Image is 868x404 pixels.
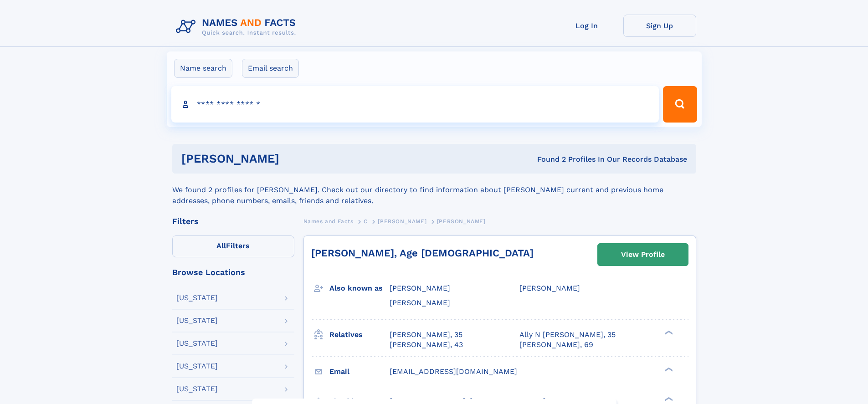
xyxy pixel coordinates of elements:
a: [PERSON_NAME], 69 [519,340,593,350]
a: Names and Facts [303,215,354,227]
div: [US_STATE] [176,385,218,393]
a: [PERSON_NAME], 43 [390,340,463,350]
span: [PERSON_NAME] [378,218,426,225]
label: Email search [242,59,299,78]
a: Sign Up [623,15,696,37]
a: [PERSON_NAME], 35 [390,330,462,340]
div: Browse Locations [172,268,294,276]
span: C [364,218,368,225]
label: Filters [172,235,294,257]
a: [PERSON_NAME], Age [DEMOGRAPHIC_DATA] [311,247,534,259]
span: [PERSON_NAME] [390,284,450,292]
button: Search Button [663,86,697,123]
div: View Profile [621,244,665,265]
div: ❯ [663,396,673,402]
a: C [364,215,368,227]
a: [PERSON_NAME] [378,215,426,227]
div: Found 2 Profiles In Our Records Database [408,154,687,164]
div: ❯ [663,366,673,372]
div: [US_STATE] [176,340,218,347]
a: Ally N [PERSON_NAME], 35 [519,330,616,340]
label: Name search [174,59,232,78]
div: [US_STATE] [176,363,218,370]
div: Filters [172,217,294,225]
div: ❯ [663,329,673,335]
div: [US_STATE] [176,317,218,324]
div: [US_STATE] [176,294,218,302]
span: [PERSON_NAME] [519,284,580,292]
h3: Also known as [329,281,390,296]
a: View Profile [598,244,688,266]
a: Log In [550,15,623,37]
span: [EMAIL_ADDRESS][DOMAIN_NAME] [390,367,517,376]
span: All [216,241,226,250]
h3: Relatives [329,327,390,343]
h3: Email [329,364,390,379]
div: We found 2 profiles for [PERSON_NAME]. Check out our directory to find information about [PERSON_... [172,174,696,206]
span: [PERSON_NAME] [437,218,486,225]
span: [PERSON_NAME] [390,298,450,307]
input: search input [171,86,659,123]
img: Logo Names and Facts [172,15,303,39]
h1: [PERSON_NAME] [181,153,408,164]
